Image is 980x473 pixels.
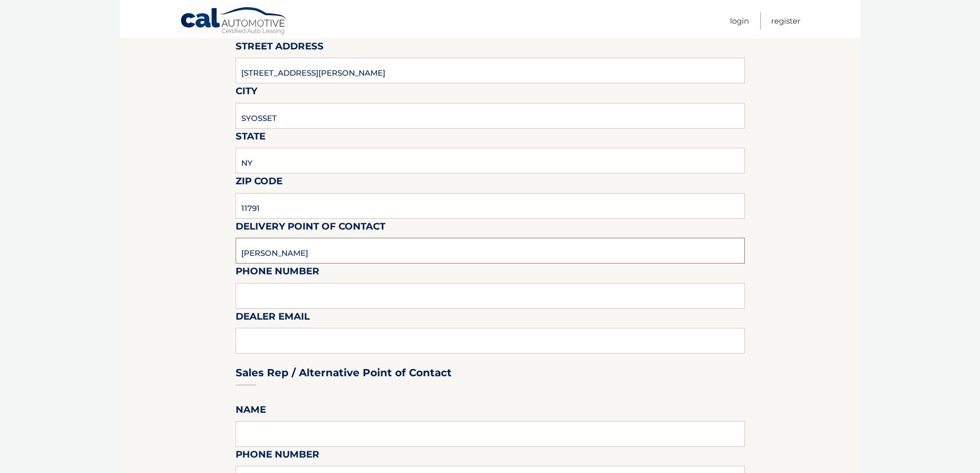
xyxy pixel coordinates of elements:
label: Street Address [236,39,324,58]
label: Phone Number [236,264,319,283]
label: Zip Code [236,173,282,192]
h3: Sales Rep / Alternative Point of Contact [236,366,452,379]
a: Login [730,12,749,29]
label: State [236,129,265,148]
label: City [236,83,257,102]
label: Dealer Email [236,309,310,328]
a: Register [771,12,800,29]
a: Cal Automotive [180,7,288,37]
label: Delivery Point of Contact [236,219,385,238]
label: Name [236,402,266,421]
label: Phone Number [236,447,319,466]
